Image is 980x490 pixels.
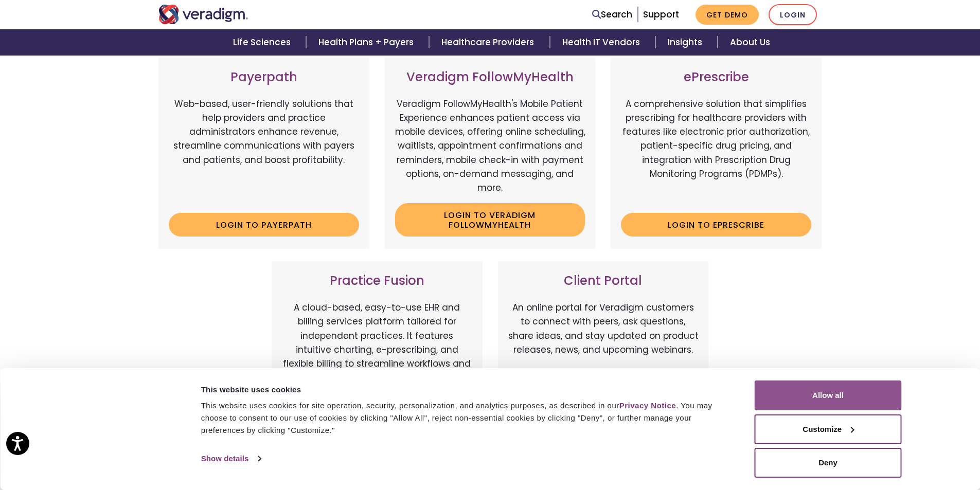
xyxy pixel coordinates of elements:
[508,274,699,288] h3: Client Portal
[201,400,732,437] div: This website uses cookies for site operation, security, personalization, and analytics purposes, ...
[395,203,585,237] a: Login to Veradigm FollowMyHealth
[395,97,585,195] p: Veradigm FollowMyHealth's Mobile Patient Experience enhances patient access via mobile devices, o...
[169,70,359,85] h3: Payerpath
[201,384,732,396] div: This website uses cookies
[221,29,306,56] a: Life Sciences
[755,380,902,410] button: Allow all
[429,29,549,56] a: Healthcare Providers
[282,274,472,288] h3: Practice Fusion
[282,301,472,385] p: A cloud-based, easy-to-use EHR and billing services platform tailored for independent practices. ...
[621,97,811,205] p: A comprehensive solution that simplifies prescribing for healthcare providers with features like ...
[769,4,817,25] a: Login
[621,70,811,85] h3: ePrescribe
[696,5,759,25] a: Get Demo
[718,29,782,56] a: About Us
[395,70,585,85] h3: Veradigm FollowMyHealth
[782,416,968,478] iframe: Drift Chat Widget
[621,213,811,237] a: Login to ePrescribe
[306,29,429,56] a: Health Plans + Payers
[169,97,359,205] p: Web-based, user-friendly solutions that help providers and practice administrators enhance revenu...
[550,29,655,56] a: Health IT Vendors
[158,5,248,24] img: Veradigm logo
[169,213,359,237] a: Login to Payerpath
[643,8,679,21] a: Support
[201,451,261,466] a: Show details
[592,8,632,22] a: Search
[508,301,699,385] p: An online portal for Veradigm customers to connect with peers, ask questions, share ideas, and st...
[755,448,902,478] button: Deny
[755,414,902,444] button: Customize
[619,401,676,410] a: Privacy Notice
[655,29,718,56] a: Insights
